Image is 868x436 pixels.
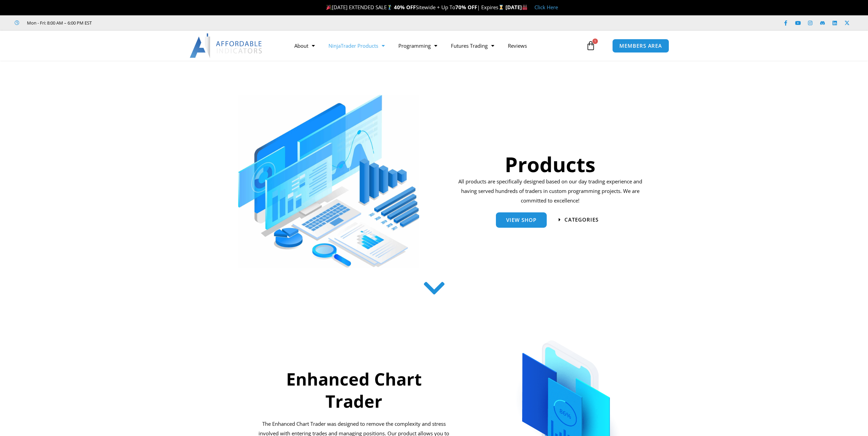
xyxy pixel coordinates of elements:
[612,39,669,53] a: MEMBERS AREA
[505,4,528,11] strong: [DATE]
[326,5,332,10] img: 🎉
[101,19,204,26] iframe: Customer reviews powered by Trustpilot
[534,4,558,11] a: Click Here
[238,95,419,268] img: ProductsSection scaled | Affordable Indicators – NinjaTrader
[499,5,504,10] img: ⌛
[501,38,534,54] a: Reviews
[456,150,645,179] h1: Products
[455,4,477,11] strong: 70% OFF
[576,36,606,56] a: 1
[394,4,416,11] strong: 40% OFF
[592,39,598,44] span: 1
[564,217,599,222] span: categories
[456,177,645,206] p: All products are specifically designed based on our day trading experience and having served hund...
[496,212,547,228] a: View Shop
[322,38,392,54] a: NinjaTrader Products
[444,38,501,54] a: Futures Trading
[325,4,505,11] span: [DATE] EXTENDED SALE Sitewide + Up To | Expires
[522,5,527,10] img: 🏭
[25,19,92,27] span: Mon - Fri: 8:00 AM – 6:00 PM EST
[190,33,263,58] img: LogoAI | Affordable Indicators – NinjaTrader
[288,38,584,54] nav: Menu
[288,38,322,54] a: About
[559,217,599,222] a: categories
[392,38,444,54] a: Programming
[619,43,662,48] span: MEMBERS AREA
[387,5,392,10] img: 🏌️‍♂️
[258,368,451,412] h2: Enhanced Chart Trader
[506,217,536,223] span: View Shop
